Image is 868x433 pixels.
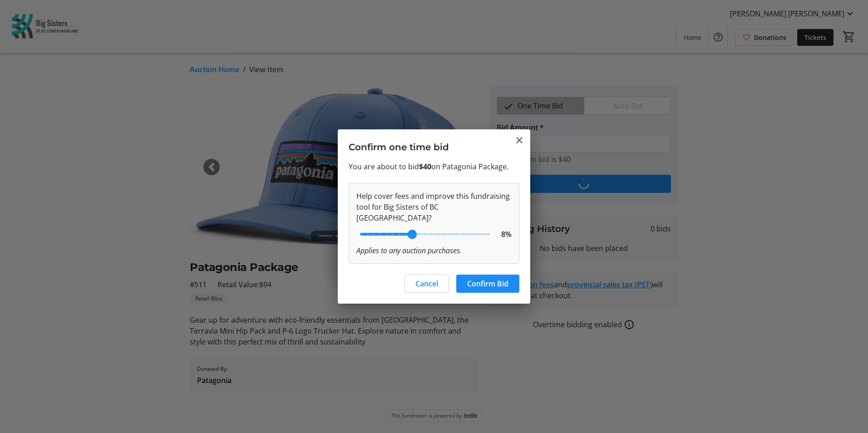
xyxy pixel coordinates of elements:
[456,275,519,293] button: Confirm Bid
[514,135,525,146] button: Close
[493,229,512,240] span: 8%
[419,162,431,172] strong: $40
[415,278,438,289] span: Cancel
[356,245,512,256] div: Applies to any auction purchases.
[467,278,508,289] span: Confirm Bid
[349,161,519,172] p: You are about to bid on Patagonia Package.
[404,275,449,293] button: Cancel
[338,129,530,161] h3: Confirm one time bid
[356,191,512,223] div: Help cover fees and improve this fundraising tool for Big Sisters of BC [GEOGRAPHIC_DATA]?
